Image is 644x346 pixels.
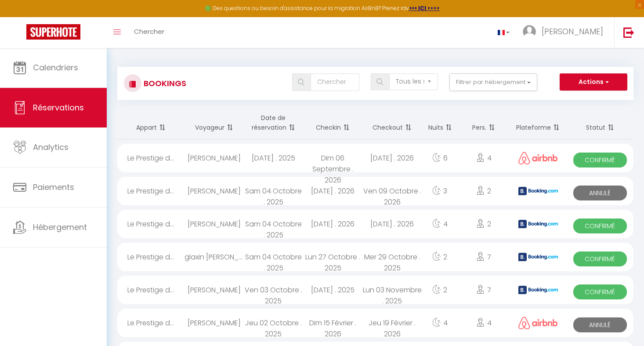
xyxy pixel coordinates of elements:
[244,106,303,139] th: Sort by booking date
[516,17,614,48] a: ... [PERSON_NAME]
[409,4,440,12] a: >>> ICI <<<<
[33,222,87,233] span: Hébergement
[560,73,627,91] button: Actions
[623,27,634,38] img: logout
[422,106,458,139] th: Sort by nights
[542,26,603,37] span: [PERSON_NAME]
[127,17,171,48] a: Chercher
[26,24,80,40] img: Super Booking
[33,102,84,113] span: Réservations
[523,25,536,38] img: ...
[117,106,185,139] th: Sort by rentals
[510,106,566,139] th: Sort by channel
[33,142,69,153] span: Analytics
[134,27,164,36] span: Chercher
[33,182,74,193] span: Paiements
[449,73,537,91] button: Filtrer par hébergement
[33,62,78,73] span: Calendriers
[303,106,362,139] th: Sort by checkin
[458,106,510,139] th: Sort by people
[311,73,359,91] input: Chercher
[566,106,633,139] th: Sort by status
[141,73,186,93] h3: Bookings
[362,106,422,139] th: Sort by checkout
[185,106,244,139] th: Sort by guest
